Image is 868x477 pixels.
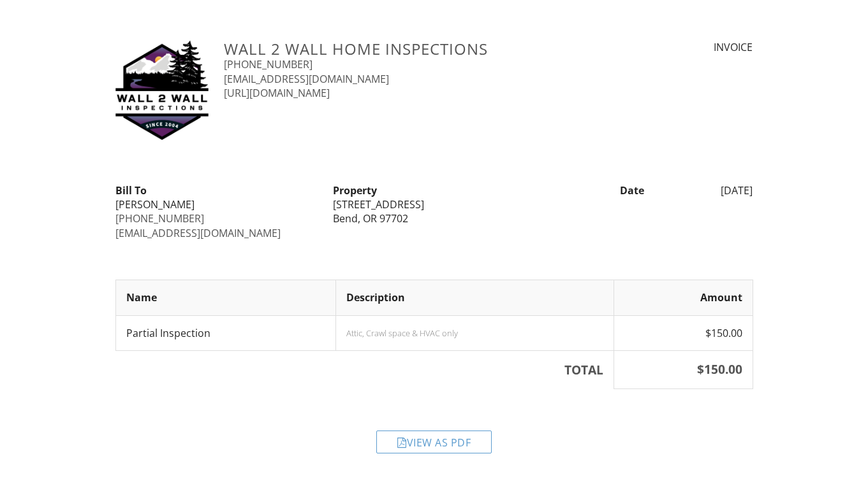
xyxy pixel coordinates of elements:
div: [DATE] [652,183,761,197]
div: View as PDF [376,431,492,453]
a: [EMAIL_ADDRESS][DOMAIN_NAME] [224,72,389,86]
a: [PHONE_NUMBER] [115,211,204,225]
strong: Bill To [115,183,147,197]
th: TOTAL [115,351,614,389]
div: Bend, OR 97702 [333,211,535,225]
th: Name [115,280,336,315]
div: Date [543,183,652,197]
a: View as PDF [376,439,492,453]
div: INVOICE [605,40,753,54]
a: [PHONE_NUMBER] [224,57,313,71]
div: [PERSON_NAME] [115,197,318,211]
th: Description [336,280,614,315]
div: [STREET_ADDRESS] [333,197,535,211]
a: [EMAIL_ADDRESS][DOMAIN_NAME] [115,226,281,240]
a: [URL][DOMAIN_NAME] [224,86,330,100]
th: $150.00 [614,351,753,389]
th: Amount [614,280,753,315]
strong: Property [333,183,377,197]
img: fulllogo_nobuffer.jpg [115,40,209,140]
div: Attic, Crawl space & HVAC only [346,328,603,338]
td: $150.00 [614,315,753,350]
h3: Wall 2 Wall Home Inspections [224,40,589,57]
td: Partial Inspection [115,315,336,350]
